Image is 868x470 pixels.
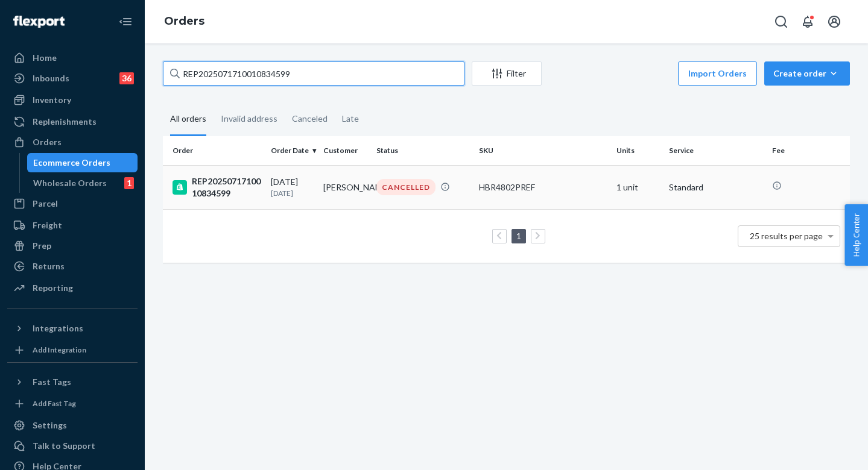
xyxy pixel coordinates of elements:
[113,10,138,34] button: Close Navigation
[7,236,138,255] a: Prep
[33,136,62,148] div: Orders
[7,396,138,411] a: Add Fast Tag
[292,103,328,134] div: Canceled
[372,136,475,165] th: Status
[822,10,846,34] button: Open account menu
[796,10,820,34] button: Open notifications
[33,440,95,452] div: Talk to Support
[472,61,542,86] button: Filter
[7,216,138,235] a: Freight
[376,179,436,195] div: CANCELLED
[769,10,793,34] button: Open Search Box
[271,188,314,198] p: [DATE]
[318,165,371,209] td: [PERSON_NAME]
[479,181,607,193] div: HBR4802PREF
[7,90,138,110] a: Inventory
[33,94,71,106] div: Inventory
[33,157,110,169] div: Ecommerce Orders
[7,372,138,392] button: Fast Tags
[764,61,850,86] button: Create order
[678,61,757,86] button: Import Orders
[773,67,841,80] div: Create order
[13,16,65,28] img: Flexport logo
[33,282,73,294] div: Reporting
[7,133,138,152] a: Orders
[7,112,138,131] a: Replenishments
[33,52,57,64] div: Home
[33,198,58,210] div: Parcel
[7,48,138,67] a: Home
[7,343,138,357] a: Add Integration
[33,322,83,334] div: Integrations
[163,61,464,86] input: Search orders
[7,194,138,213] a: Parcel
[27,174,138,193] a: Wholesale Orders1
[750,231,823,241] span: 25 results per page
[33,72,69,84] div: Inbounds
[323,145,366,155] div: Customer
[669,181,762,193] p: Standard
[33,116,97,128] div: Replenishments
[33,240,51,252] div: Prep
[170,103,206,136] div: All orders
[514,231,524,241] a: Page 1 is your current page
[33,177,107,189] div: Wholesale Orders
[342,103,359,134] div: Late
[33,219,62,231] div: Freight
[27,153,138,172] a: Ecommerce Orders
[154,4,214,39] ol: breadcrumbs
[33,419,67,431] div: Settings
[7,257,138,276] a: Returns
[664,136,767,165] th: Service
[221,103,277,134] div: Invalid address
[266,136,318,165] th: Order Date
[844,204,868,266] button: Help Center
[33,376,71,388] div: Fast Tags
[163,136,266,165] th: Order
[612,136,664,165] th: Units
[33,260,65,272] div: Returns
[474,136,612,165] th: SKU
[7,69,138,88] a: Inbounds36
[33,398,76,409] div: Add Fast Tag
[173,175,261,199] div: REP2025071710010834599
[124,177,134,189] div: 1
[767,136,850,165] th: Fee
[33,345,86,355] div: Add Integration
[271,176,314,198] div: [DATE]
[472,67,541,80] div: Filter
[164,14,204,28] a: Orders
[7,278,138,298] a: Reporting
[7,436,138,456] a: Talk to Support
[7,416,138,435] a: Settings
[7,319,138,338] button: Integrations
[612,165,664,209] td: 1 unit
[119,72,134,84] div: 36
